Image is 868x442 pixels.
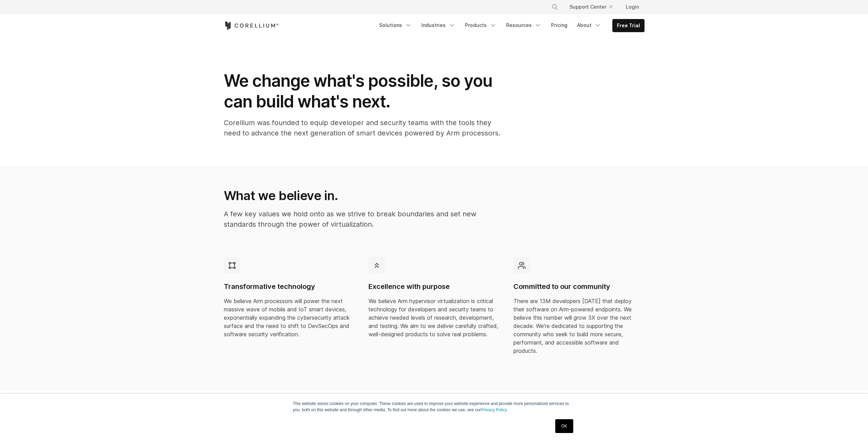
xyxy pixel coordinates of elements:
[375,19,416,31] a: Solutions
[547,19,572,31] a: Pricing
[368,297,500,338] p: We believe Arm hypervisor virtualization is critical technology for developers and security teams...
[613,19,644,32] a: Free Trial
[564,1,618,13] a: Support Center
[549,1,561,13] button: Search
[502,19,546,31] a: Resources
[375,19,645,32] div: Navigation Menu
[368,282,500,291] h4: Excellence with purpose
[417,19,459,31] a: Industries
[555,419,573,433] a: OK
[224,188,500,203] h2: What we believe in.
[224,117,501,138] p: Corellium was founded to equip developer and security teams with the tools they need to advance t...
[543,1,645,13] div: Navigation Menu
[620,1,645,13] a: Login
[481,407,508,412] a: Privacy Policy.
[513,282,645,291] h4: Committed to our community
[513,297,645,355] p: There are 13M developers [DATE] that deploy their software on Arm-powered endpoints. We believe t...
[461,19,501,31] a: Products
[224,21,279,30] a: Corellium Home
[224,209,500,229] p: A few key values we hold onto as we strive to break boundaries and set new standards through the ...
[224,70,501,112] h1: We change what's possible, so you can build what's next.
[224,297,355,338] p: We believe Arm processors will power the next massive wave of mobile and IoT smart devices, expon...
[293,401,575,413] p: This website stores cookies on your computer. These cookies are used to improve your website expe...
[224,282,355,291] h4: Transformative technology
[573,19,605,31] a: About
